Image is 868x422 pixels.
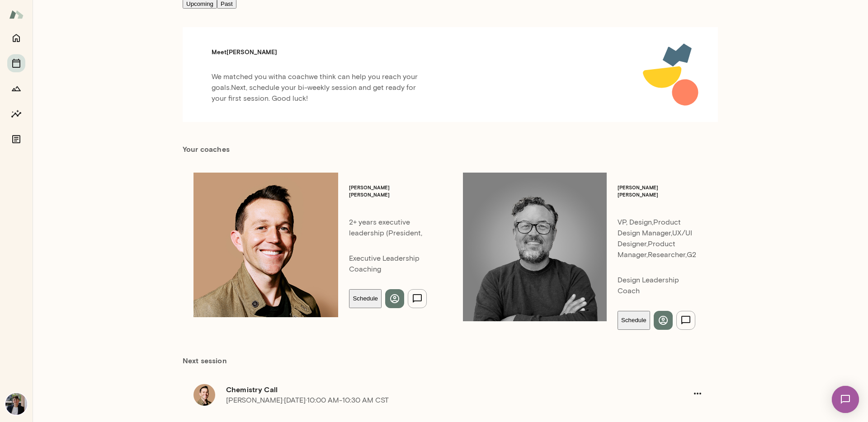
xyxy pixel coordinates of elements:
[349,184,427,198] h6: [PERSON_NAME] [PERSON_NAME]
[654,311,673,330] button: View profile
[676,311,695,330] button: Send message
[7,80,25,98] button: Growth Plan
[5,393,27,415] img: Maxime Dubreucq
[9,6,24,23] img: Mento
[618,184,696,198] h6: [PERSON_NAME] [PERSON_NAME]
[204,68,436,108] p: We matched you with a coach we think can help you reach your goals. Next, schedule your bi-weekly...
[7,54,25,72] button: Sessions
[385,289,404,308] button: View profile
[349,217,427,239] p: 2+ years executive leadership (President,
[618,311,650,330] button: Schedule
[226,384,688,395] h6: Chemistry Call
[226,395,389,406] p: [PERSON_NAME] · [DATE] · 10:00 AM-10:30 AM CST
[7,105,25,123] button: Insights
[349,253,427,275] p: Executive Leadership Coaching
[618,275,696,296] p: Design Leadership Coach
[183,144,718,155] h6: Your coach es
[183,355,718,373] h6: Next session
[408,289,427,308] button: Send message
[204,48,436,57] h5: Meet [PERSON_NAME]
[642,42,700,107] img: meet
[7,130,25,148] button: Documents
[349,289,382,308] button: Schedule
[193,173,338,317] img: David Mitchell
[618,217,696,260] p: VP, Design,Product Design Manager,UX/UI Designer,Product Manager,Researcher, G2
[7,29,25,47] button: Home
[463,173,607,322] img: Dane Howard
